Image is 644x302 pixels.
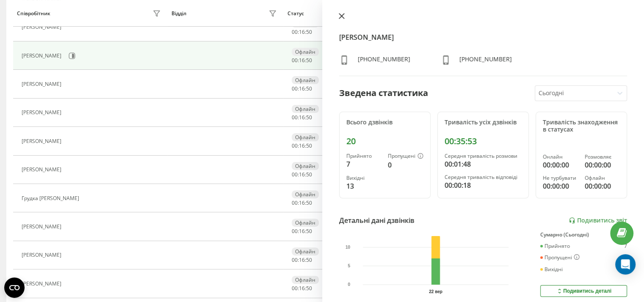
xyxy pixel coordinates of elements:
div: : : [292,172,312,178]
div: Офлайн [292,247,319,255]
div: [PERSON_NAME] [22,224,64,230]
div: Співробітник [17,11,50,16]
div: [PERSON_NAME] [22,110,64,115]
div: : : [292,29,312,35]
div: 0 [388,160,423,170]
div: : : [292,143,312,149]
div: Офлайн [292,76,319,84]
div: Статус [287,11,304,16]
button: Подивитись деталі [540,285,627,297]
div: [PERSON_NAME] [22,138,64,144]
span: 16 [299,171,305,178]
span: 00 [292,114,298,121]
div: [PERSON_NAME] [22,167,64,173]
div: 00:00:00 [543,181,578,191]
div: Офлайн [292,276,319,284]
a: Подивитись звіт [569,217,627,224]
div: [PERSON_NAME] [22,24,64,30]
div: Офлайн [292,48,319,56]
div: 00:00:00 [585,181,620,191]
span: 50 [306,142,312,149]
span: 50 [306,171,312,178]
div: 7 [346,159,381,169]
span: 16 [299,114,305,121]
div: [PERSON_NAME] [22,281,64,287]
button: Open CMP widget [4,277,25,298]
span: 16 [299,142,305,149]
span: 00 [292,85,298,92]
div: Прийнято [540,243,570,249]
span: 16 [299,285,305,292]
span: 16 [299,85,305,92]
span: 00 [292,142,298,149]
h4: [PERSON_NAME] [339,32,627,42]
div: Тривалість знаходження в статусах [543,119,620,133]
div: Офлайн [292,190,319,198]
div: 7 [624,243,627,249]
div: 13 [346,181,381,191]
div: Пропущені [540,254,580,261]
div: Відділ [171,11,186,16]
span: 00 [292,199,298,206]
span: 50 [306,85,312,92]
span: 00 [292,171,298,178]
span: 16 [299,28,305,36]
span: 00 [292,228,298,235]
span: 00 [292,285,298,292]
div: Середня тривалість розмови [445,153,522,159]
div: Прийнято [346,153,381,159]
span: 16 [299,57,305,64]
div: : : [292,257,312,263]
span: 00 [292,256,298,264]
span: 50 [306,199,312,206]
div: Open Intercom Messenger [615,254,636,275]
div: Середня тривалість відповіді [445,174,522,180]
div: 00:00:00 [585,160,620,170]
div: Зведена статистика [339,87,428,99]
div: [PERSON_NAME] [22,53,64,59]
div: Офлайн [292,133,319,141]
div: Сумарно (Сьогодні) [540,232,627,238]
div: 00:00:18 [445,180,522,190]
span: 50 [306,57,312,64]
div: Офлайн [585,175,620,181]
div: : : [292,228,312,234]
span: 50 [306,285,312,292]
div: 00:00:00 [543,160,578,170]
div: Онлайн [543,154,578,160]
span: 50 [306,256,312,264]
div: Вихідні [346,175,381,181]
text: 5 [348,264,350,268]
div: : : [292,286,312,291]
text: 22 вер [429,289,442,294]
div: [PERSON_NAME] [22,252,64,258]
div: Вихідні [540,266,563,272]
span: 50 [306,228,312,235]
span: 16 [299,199,305,206]
div: Пропущені [388,153,423,160]
div: Офлайн [292,105,319,113]
div: : : [292,115,312,121]
div: : : [292,86,312,92]
div: Не турбувати [543,175,578,181]
span: 50 [306,28,312,36]
div: Грудка [PERSON_NAME] [22,195,81,201]
text: 0 [348,283,350,287]
div: Розмовляє [585,154,620,160]
div: Подивитись деталі [556,288,611,294]
div: [PERSON_NAME] [22,81,64,87]
div: 00:01:48 [445,159,522,169]
div: 00:35:53 [445,136,522,146]
div: [PHONE_NUMBER] [358,55,410,67]
span: 16 [299,256,305,264]
div: Тривалість усіх дзвінків [445,119,522,126]
div: Офлайн [292,219,319,227]
text: 10 [345,245,351,250]
div: : : [292,58,312,63]
div: Всього дзвінків [346,119,423,126]
div: Детальні дані дзвінків [339,215,415,225]
span: 16 [299,228,305,235]
div: Офлайн [292,162,319,170]
span: 00 [292,28,298,36]
span: 00 [292,57,298,64]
